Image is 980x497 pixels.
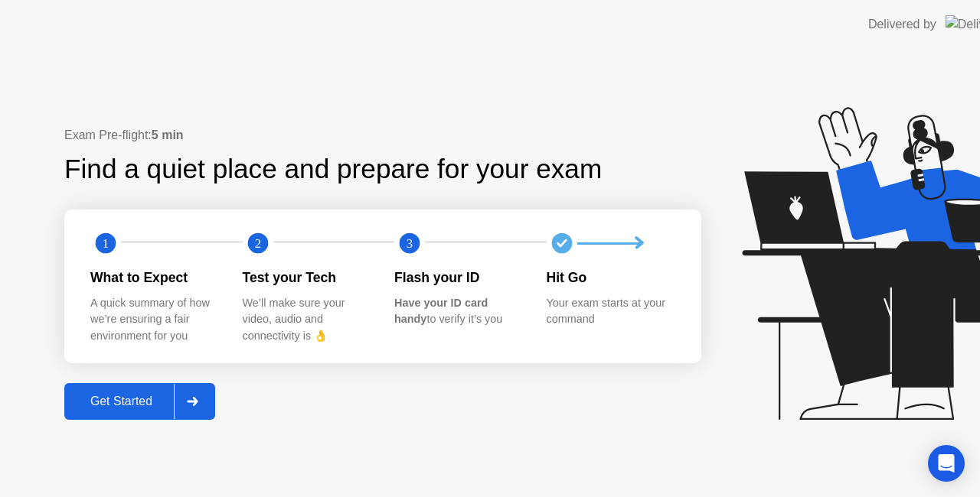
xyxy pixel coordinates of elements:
[64,126,701,145] div: Exam Pre-flight:
[868,15,936,34] div: Delivered by
[152,128,184,141] b: 5 min
[547,295,675,328] div: Your exam starts at your command
[90,295,218,345] div: A quick summary of how we’re ensuring a fair environment for you
[394,297,488,326] b: Have your ID card handy
[394,295,522,328] div: to verify it’s you
[254,236,260,251] text: 2
[394,268,522,287] div: Flash your ID
[69,395,174,408] div: Get Started
[103,236,109,251] text: 1
[928,445,965,482] div: Open Intercom Messenger
[243,268,371,287] div: Test your Tech
[243,295,371,345] div: We’ll make sure your video, audio and connectivity is 👌
[90,268,218,287] div: What to Expect
[407,236,413,251] text: 3
[64,383,215,420] button: Get Started
[64,149,604,190] div: Find a quiet place and prepare for your exam
[547,268,675,287] div: Hit Go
